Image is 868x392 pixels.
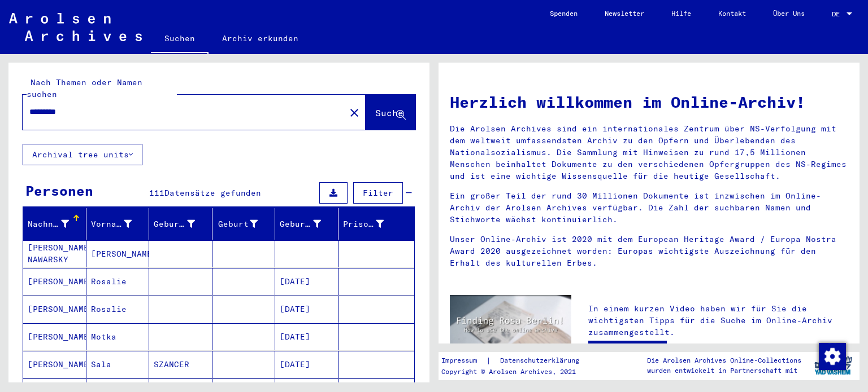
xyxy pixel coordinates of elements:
[164,188,261,198] span: Datensätze gefunden
[23,144,142,165] button: Archival tree units
[819,343,846,370] img: Zustimmung ändern
[275,296,338,323] mat-cell: [DATE]
[588,303,848,338] p: In einem kurzen Video haben wir für Sie die wichtigsten Tipps für die Suche im Online-Archiv zusa...
[450,234,848,269] p: Unser Online-Archiv ist 2020 mit dem European Heritage Award / Europa Nostra Award 2020 ausgezeic...
[366,95,415,130] button: Suche
[441,355,593,367] div: |
[280,218,321,230] div: Geburtsdatum
[154,215,212,233] div: Geburtsname
[23,240,86,267] mat-cell: [PERSON_NAME] NAWARSKY
[343,215,401,233] div: Prisoner #
[86,351,150,378] mat-cell: Sala
[832,10,844,18] span: DE
[23,323,86,350] mat-cell: [PERSON_NAME]
[86,268,150,295] mat-cell: Rosalie
[450,123,848,182] p: Die Arolsen Archives sind ein internationales Zentrum über NS-Verfolgung mit dem weltweit umfasse...
[212,208,276,240] mat-header-cell: Geburt‏
[209,25,312,52] a: Archiv erkunden
[91,215,149,233] div: Vorname
[23,351,86,378] mat-cell: [PERSON_NAME]
[149,351,212,378] mat-cell: SZANCER
[151,25,209,54] a: Suchen
[450,295,571,361] img: video.jpg
[9,13,142,41] img: Arolsen_neg.svg
[275,268,338,295] mat-cell: [DATE]
[28,218,69,230] div: Nachname
[441,367,593,377] p: Copyright © Arolsen Archives, 2021
[353,182,403,204] button: Filter
[149,188,164,198] span: 111
[450,90,848,114] h1: Herzlich willkommen im Online-Archiv!
[441,355,486,367] a: Impressum
[375,107,403,118] span: Suche
[275,351,338,378] mat-cell: [DATE]
[343,218,384,230] div: Prisoner #
[338,208,415,240] mat-header-cell: Prisoner #
[217,215,275,233] div: Geburt‏
[86,296,150,323] mat-cell: Rosalie
[25,180,93,201] div: Personen
[149,208,212,240] mat-header-cell: Geburtsname
[23,296,86,323] mat-cell: [PERSON_NAME]
[343,101,366,124] button: Clear
[450,190,848,226] p: Ein großer Teil der rund 30 Millionen Dokumente ist inzwischen im Online-Archiv der Arolsen Archi...
[280,215,338,233] div: Geburtsdatum
[275,208,338,240] mat-header-cell: Geburtsdatum
[348,106,361,120] mat-icon: close
[818,342,845,369] div: Zustimmung ändern
[27,77,142,99] mat-label: Nach Themen oder Namen suchen
[154,218,195,230] div: Geburtsname
[217,218,258,230] div: Geburt‏
[86,240,150,267] mat-cell: [PERSON_NAME]
[588,341,667,363] a: Video ansehen
[91,218,132,230] div: Vorname
[812,351,854,380] img: yv_logo.png
[28,215,86,233] div: Nachname
[86,208,150,240] mat-header-cell: Vorname
[23,208,86,240] mat-header-cell: Nachname
[363,188,393,198] span: Filter
[647,365,801,376] p: wurden entwickelt in Partnerschaft mit
[647,355,801,365] p: Die Arolsen Archives Online-Collections
[23,268,86,295] mat-cell: [PERSON_NAME]
[86,323,150,350] mat-cell: Motka
[491,355,593,367] a: Datenschutzerklärung
[275,323,338,350] mat-cell: [DATE]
